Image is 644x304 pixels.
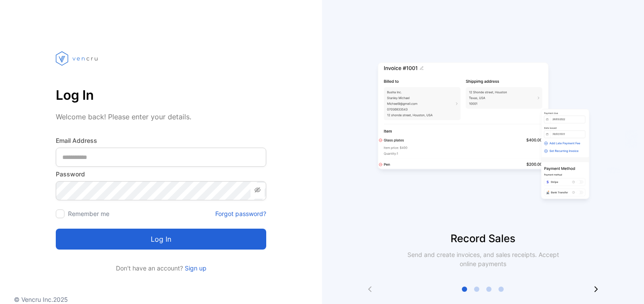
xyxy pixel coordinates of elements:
[56,35,99,82] img: vencru logo
[56,111,266,122] p: Welcome back! Please enter your details.
[400,250,567,268] p: Send and create invoices, and sales receipts. Accept online payments
[68,210,109,217] label: Remember me
[322,231,644,247] p: Record Sales
[215,209,266,218] a: Forgot password?
[56,263,266,273] p: Don't have an account?
[56,136,266,145] label: Email Address
[56,84,266,105] p: Log In
[183,264,207,272] a: Sign up
[374,35,592,231] img: slider image
[56,229,266,250] button: Log in
[56,169,266,179] label: Password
